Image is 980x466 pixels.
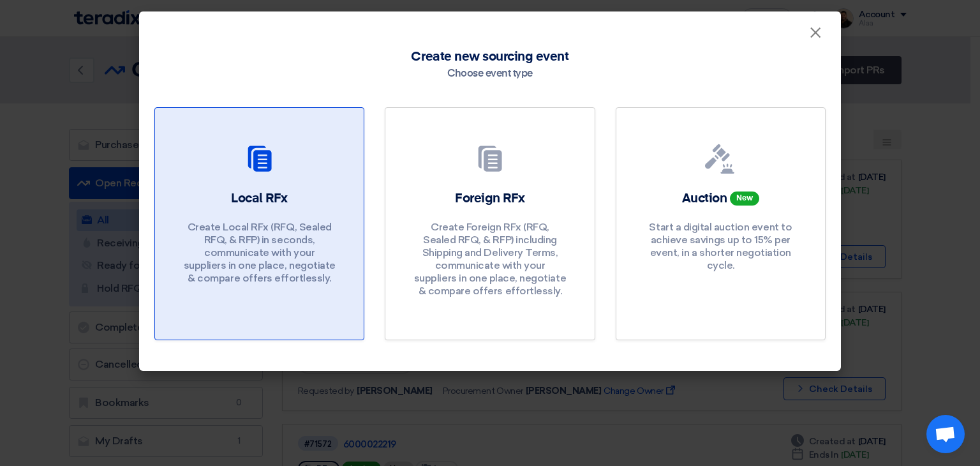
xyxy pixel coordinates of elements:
[809,23,822,49] span: ×
[447,66,533,82] div: Choose event type
[183,221,336,285] p: Create Local RFx (RFQ, Sealed RFQ, & RFP) in seconds, communicate with your suppliers in one plac...
[154,107,364,340] a: Local RFx Create Local RFx (RFQ, Sealed RFQ, & RFP) in seconds, communicate with your suppliers i...
[799,20,832,46] button: Close
[926,415,965,453] div: Open chat
[682,192,727,205] span: Auction
[730,192,759,206] span: New
[231,190,288,207] h2: Local RFx
[413,221,567,297] p: Create Foreign RFx (RFQ, Sealed RFQ, & RFP) including Shipping and Delivery Terms, communicate wi...
[644,221,797,272] p: Start a digital auction event to achieve savings up to 15% per event, in a shorter negotiation cy...
[616,107,826,340] a: Auction New Start a digital auction event to achieve savings up to 15% per event, in a shorter ne...
[455,190,525,207] h2: Foreign RFx
[385,107,595,340] a: Foreign RFx Create Foreign RFx (RFQ, Sealed RFQ, & RFP) including Shipping and Delivery Terms, co...
[411,47,568,66] span: Create new sourcing event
